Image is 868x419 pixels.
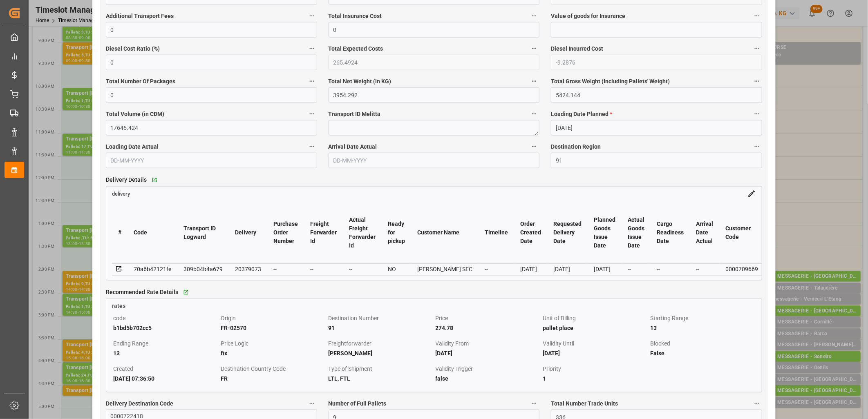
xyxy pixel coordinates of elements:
[106,77,175,86] span: Total Number Of Packages
[752,11,762,21] button: Value of goods for Insurance
[436,348,540,358] div: [DATE]
[650,348,755,358] div: False
[221,313,325,323] div: Origin
[106,143,159,151] span: Loading Date Actual
[657,264,684,274] div: --
[594,264,615,274] div: [DATE]
[720,202,765,263] th: Customer Code
[553,264,582,274] div: [DATE]
[106,399,173,408] span: Delivery Destination Code
[306,109,317,119] button: Total Volume (in CDM)
[106,12,174,20] span: Additional Transport Fees
[329,12,382,20] span: Total Insurance Cost
[329,399,387,408] span: Number of Full Pallets
[696,264,714,274] div: --
[304,202,343,263] th: Freight Forwarder Id
[329,143,377,151] span: Arrival Date Actual
[106,288,178,296] span: Recommended Rate Details
[221,364,325,374] div: Destination Country Code
[329,77,391,86] span: Total Net Weight (in KG)
[547,202,588,263] th: Requested Delivery Date
[382,202,411,263] th: Ready for pickup
[329,153,540,168] input: DD-MM-YYYY
[485,264,508,274] div: --
[543,323,647,333] div: pallet place
[221,339,325,348] div: Price Logic
[235,264,261,274] div: 20379073
[113,348,218,358] div: 13
[221,374,325,383] div: FR
[551,77,670,86] span: Total Gross Weight (Including Pallets' Weight)
[543,348,647,358] div: [DATE]
[329,45,383,53] span: Total Expected Costs
[752,141,762,152] button: Destination Region
[551,399,618,408] span: Total Number Trade Units
[112,190,130,197] a: delivery
[650,339,755,348] div: Blocked
[229,202,267,263] th: Delivery
[529,43,539,54] button: Total Expected Costs
[221,348,325,358] div: fix
[306,76,317,87] button: Total Number Of Packages
[436,313,540,323] div: Price
[543,339,647,348] div: Validity Until
[113,339,218,348] div: Ending Range
[551,120,762,136] input: DD-MM-YYYY
[543,313,647,323] div: Unit of Billing
[417,264,472,274] div: [PERSON_NAME] SEC
[112,303,125,309] span: rates
[411,202,479,263] th: Customer Name
[328,348,433,358] div: [PERSON_NAME]
[551,110,612,118] span: Loading Date Planned
[529,398,539,409] button: Number of Full Pallets
[529,109,539,119] button: Transport ID Melitta
[221,323,325,333] div: FR-02570
[328,313,433,323] div: Destination Number
[306,141,317,152] button: Loading Date Actual
[349,264,376,274] div: --
[177,202,229,263] th: Transport ID Logward
[328,323,433,333] div: 91
[113,364,218,374] div: Created
[183,264,223,274] div: 309b04b4a679
[436,364,540,374] div: Validity Trigger
[650,323,755,333] div: 13
[106,45,160,53] span: Diesel Cost Ratio (%)
[106,153,317,168] input: DD-MM-YYYY
[273,264,298,274] div: --
[306,43,317,54] button: Diesel Cost Ratio (%)
[752,76,762,87] button: Total Gross Weight (Including Pallets' Weight)
[328,374,433,383] div: LTL, FTL
[650,313,755,323] div: Starting Range
[106,299,762,310] a: rates
[726,264,758,274] div: 0000709669
[112,202,128,263] th: #
[388,264,405,274] div: NO
[436,374,540,383] div: false
[622,202,651,263] th: Actual Goods Issue Date
[752,398,762,409] button: Total Number Trade Units
[328,364,433,374] div: Type of Shipment
[134,264,171,274] div: 70a6b42121fe
[752,109,762,119] button: Loading Date Planned *
[551,143,601,151] span: Destination Region
[310,264,337,274] div: --
[306,398,317,409] button: Delivery Destination Code
[328,339,433,348] div: Freightforwarder
[543,374,647,383] div: 1
[329,110,381,118] span: Transport ID Melitta
[551,45,603,53] span: Diesel Incurred Cost
[752,43,762,54] button: Diesel Incurred Cost
[690,202,720,263] th: Arrival Date Actual
[436,323,540,333] div: 274.78
[651,202,690,263] th: Cargo Readiness Date
[436,339,540,348] div: Validity From
[551,12,625,20] span: Value of goods for Insurance
[628,264,644,274] div: --
[106,176,147,184] span: Delivery Details
[543,364,647,374] div: Priority
[520,264,541,274] div: [DATE]
[306,11,317,21] button: Additional Transport Fees
[529,76,539,87] button: Total Net Weight (in KG)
